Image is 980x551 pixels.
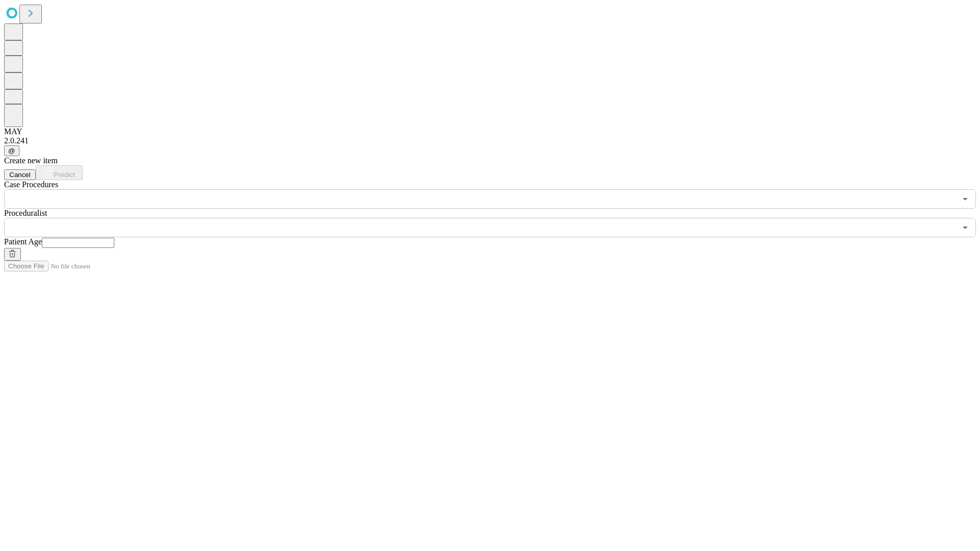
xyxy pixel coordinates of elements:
[9,171,31,179] span: Cancel
[4,237,42,246] span: Patient Age
[958,220,972,235] button: Open
[54,171,75,179] span: Predict
[4,180,58,189] span: Scheduled Procedure
[8,147,15,155] span: @
[36,165,83,180] button: Predict
[4,209,47,217] span: Proceduralist
[4,127,976,136] div: MAY
[4,145,19,156] button: @
[958,192,972,206] button: Open
[4,169,36,180] button: Cancel
[4,136,976,145] div: 2.0.241
[4,156,58,165] span: Create new item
